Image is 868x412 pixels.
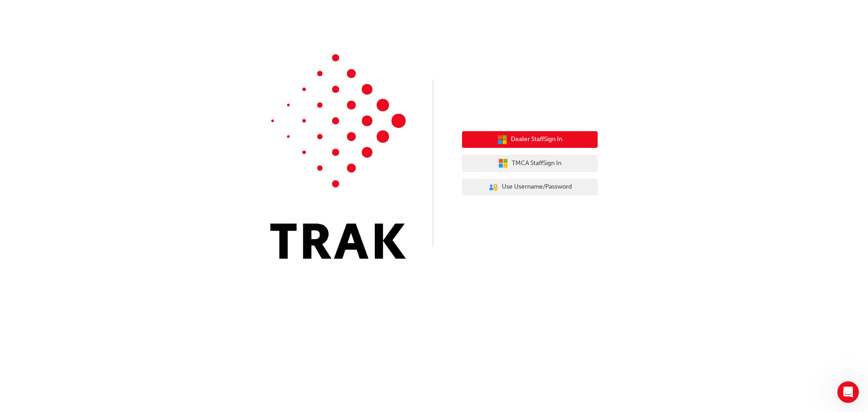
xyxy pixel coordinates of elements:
[462,131,598,148] button: Dealer StaffSign In
[837,381,859,403] iframe: Intercom live chat
[462,179,598,196] button: Use Username/Password
[462,155,598,172] button: TMCA StaffSign In
[511,134,562,145] span: Dealer Staff Sign In
[512,158,561,169] span: TMCA Staff Sign In
[270,54,406,259] img: Trak
[502,182,572,192] span: Use Username/Password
